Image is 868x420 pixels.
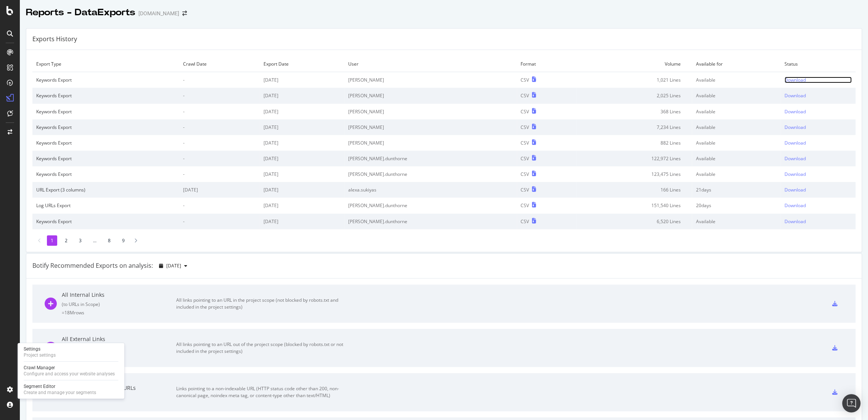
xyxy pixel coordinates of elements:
[784,77,852,83] a: Download
[344,56,517,72] td: User
[47,235,57,246] li: 1
[832,389,837,395] div: csv-export
[784,155,806,162] div: Download
[166,262,181,269] span: 2025 Aug. 11th
[784,155,852,162] a: Download
[260,119,344,135] td: [DATE]
[24,346,56,352] div: Settings
[260,104,344,119] td: [DATE]
[344,198,517,213] td: [PERSON_NAME].dunthorne
[36,187,175,193] div: URL Export (3 columns)
[577,119,692,135] td: 7,234 Lines
[784,124,806,130] div: Download
[517,56,577,72] td: Format
[521,218,529,225] div: CSV
[260,72,344,88] td: [DATE]
[521,140,529,146] div: CSV
[260,151,344,166] td: [DATE]
[21,345,121,359] a: SettingsProject settings
[784,108,852,115] a: Download
[179,182,260,198] td: [DATE]
[260,56,344,72] td: Export Date
[156,260,190,272] button: [DATE]
[692,198,780,213] td: 20 days
[176,385,348,399] div: Links pointing to a non-indexable URL (HTTP status code other than 200, non-canonical page, noind...
[344,119,517,135] td: [PERSON_NAME]
[784,171,806,177] div: Download
[24,371,115,377] div: Configure and access your website analyses
[179,72,260,88] td: -
[521,124,529,130] div: CSV
[832,301,837,306] div: csv-export
[24,383,96,389] div: Segment Editor
[179,214,260,229] td: -
[260,214,344,229] td: [DATE]
[521,92,529,99] div: CSV
[696,108,776,115] div: Available
[36,124,175,130] div: Keywords Export
[784,77,806,83] div: Download
[21,383,121,396] a: Segment EditorCreate and manage your segments
[61,235,71,246] li: 2
[577,151,692,166] td: 122,972 Lines
[138,10,179,17] div: [DOMAIN_NAME]
[784,140,806,146] div: Download
[104,235,114,246] li: 8
[577,214,692,229] td: 6,520 Lines
[75,235,85,246] li: 3
[696,124,776,130] div: Available
[36,92,175,99] div: Keywords Export
[344,214,517,229] td: [PERSON_NAME].dunthorne
[179,198,260,213] td: -
[36,218,175,225] div: Keywords Export
[521,202,529,209] div: CSV
[344,72,517,88] td: [PERSON_NAME]
[784,108,806,115] div: Download
[784,140,852,146] a: Download
[260,135,344,151] td: [DATE]
[36,77,175,83] div: Keywords Export
[179,88,260,103] td: -
[696,92,776,99] div: Available
[696,171,776,177] div: Available
[696,218,776,225] div: Available
[260,88,344,103] td: [DATE]
[179,151,260,166] td: -
[577,56,692,72] td: Volume
[692,56,780,72] td: Available for
[784,187,806,193] div: Download
[784,202,852,209] a: Download
[784,124,852,130] a: Download
[62,309,176,316] div: = 18M rows
[521,155,529,162] div: CSV
[118,235,129,246] li: 9
[577,104,692,119] td: 368 Lines
[26,6,135,19] div: Reports - DataExports
[784,187,852,193] a: Download
[577,182,692,198] td: 166 Lines
[260,166,344,182] td: [DATE]
[577,72,692,88] td: 1,021 Lines
[36,171,175,177] div: Keywords Export
[344,166,517,182] td: [PERSON_NAME].dunthorne
[182,11,187,16] div: arrow-right-arrow-left
[784,171,852,177] a: Download
[784,202,806,209] div: Download
[89,235,100,246] li: ...
[32,261,153,270] div: Botify Recommended Exports on analysis:
[521,77,529,83] div: CSV
[36,202,175,209] div: Log URLs Export
[577,88,692,103] td: 2,025 Lines
[32,56,179,72] td: Export Type
[36,155,175,162] div: Keywords Export
[577,135,692,151] td: 882 Lines
[344,182,517,198] td: alexa.sukiyas
[179,119,260,135] td: -
[521,187,529,193] div: CSV
[62,301,176,307] div: ( to URLs in Scope )
[577,198,692,213] td: 151,540 Lines
[62,291,176,299] div: All Internal Links
[344,151,517,166] td: [PERSON_NAME].dunthorne
[36,108,175,115] div: Keywords Export
[696,155,776,162] div: Available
